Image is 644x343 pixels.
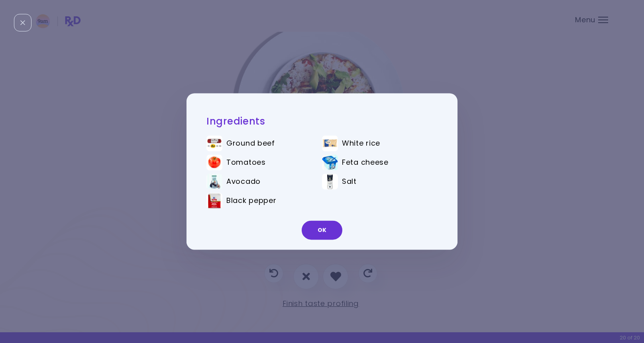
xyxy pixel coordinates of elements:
h2: Ingredients [206,115,438,127]
span: Black pepper [226,197,277,205]
div: Close [14,14,31,31]
span: Ground beef [226,139,275,148]
button: OK [302,221,342,240]
span: White rice [342,139,380,148]
span: Feta cheese [342,158,389,167]
span: Tomatoes [226,158,266,167]
span: Avocado [226,177,261,186]
span: Salt [342,177,357,186]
